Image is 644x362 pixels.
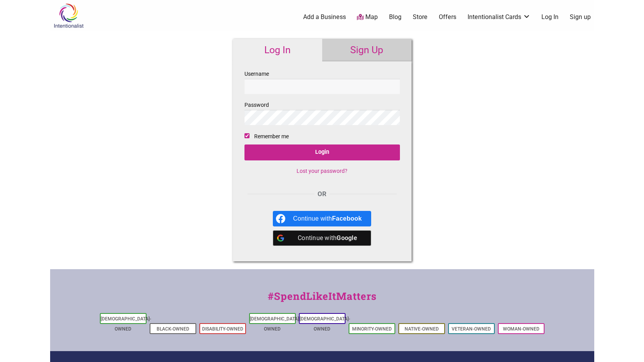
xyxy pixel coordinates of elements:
[244,69,400,94] label: Username
[157,326,189,332] a: Black-Owned
[293,230,362,246] div: Continue with
[405,326,439,332] a: Native-Owned
[254,132,289,141] label: Remember me
[322,39,412,61] a: Sign Up
[389,13,401,21] a: Blog
[50,3,87,28] img: Intentionalist
[273,211,371,226] a: Continue with <b>Facebook</b>
[250,316,300,332] a: [DEMOGRAPHIC_DATA]-Owned
[244,100,400,125] label: Password
[337,234,357,242] b: Google
[293,211,362,226] div: Continue with
[570,13,591,21] a: Sign up
[352,326,392,332] a: Minority-Owned
[244,189,400,199] div: OR
[468,13,531,21] a: Intentionalist Cards
[297,168,347,174] a: Lost your password?
[452,326,491,332] a: Veteran-Owned
[273,230,371,246] a: Continue with <b>Google</b>
[300,316,350,332] a: [DEMOGRAPHIC_DATA]-Owned
[244,144,400,160] input: Login
[244,110,400,125] input: Password
[101,316,151,332] a: [DEMOGRAPHIC_DATA]-Owned
[50,289,594,312] div: #SpendLikeItMatters
[303,13,346,21] a: Add a Business
[413,13,428,21] a: Store
[503,326,539,332] a: Woman-Owned
[332,215,362,222] b: Facebook
[439,13,456,21] a: Offers
[233,39,322,61] a: Log In
[357,13,378,22] a: Map
[202,326,243,332] a: Disability-Owned
[541,13,558,21] a: Log In
[244,79,400,94] input: Username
